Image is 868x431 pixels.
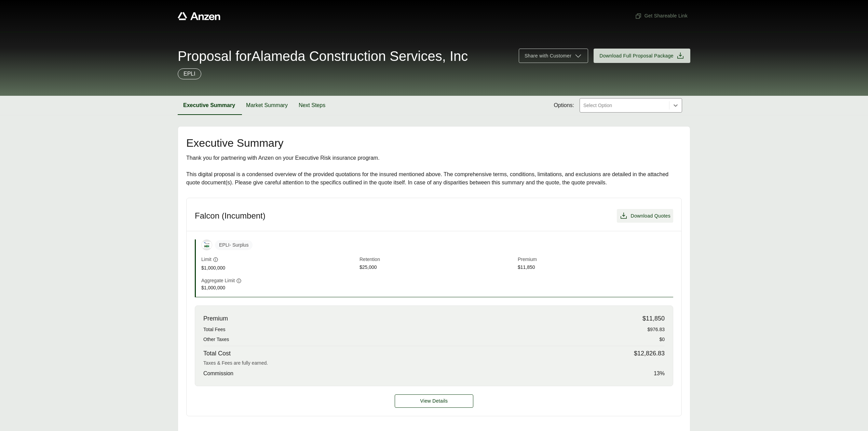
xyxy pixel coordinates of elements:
button: Download Quotes [617,209,673,223]
span: Limit [201,256,212,263]
h3: Falcon (Incumbent) [195,211,266,221]
a: Anzen website [178,12,220,20]
button: Market Summary [241,96,293,115]
span: EPLI - Surplus [215,240,253,250]
span: Premium [518,256,673,264]
button: Executive Summary [178,96,241,115]
span: $12,826.83 [634,349,665,358]
div: Taxes & Fees are fully earned. [203,360,665,367]
span: Aggregate Limit [201,277,235,284]
p: EPLI [184,70,195,78]
button: Download Full Proposal Package [594,49,690,63]
h2: Executive Summary [186,138,682,148]
span: Total Fees [203,326,226,333]
span: $11,850 [642,314,665,323]
span: Share with Customer [525,52,571,60]
span: View Details [420,397,448,405]
span: $0 [659,336,665,343]
span: 13 % [654,369,665,378]
span: Commission [203,369,233,378]
img: Falcon Risk - HDI [202,242,212,248]
button: Get Shareable Link [632,10,690,22]
span: Options: [554,101,574,109]
span: $1,000,000 [201,264,357,272]
div: Thank you for partnering with Anzen on your Executive Risk insurance program. This digital propos... [186,154,682,187]
span: Get Shareable Link [635,12,688,19]
span: $25,000 [360,264,515,272]
span: Download Quotes [630,212,670,220]
button: Share with Customer [519,49,588,63]
button: Next Steps [293,96,331,115]
a: Falcon (Incumbent) details [395,394,473,408]
button: View Details [395,394,473,408]
span: $976.83 [647,326,665,333]
span: Other Taxes [203,336,229,343]
span: Retention [360,256,515,264]
span: Total Cost [203,349,231,358]
span: $1,000,000 [201,284,357,291]
span: Download Full Proposal Package [599,52,674,60]
span: $11,850 [518,264,673,272]
span: Premium [203,314,228,323]
span: Proposal for Alameda Construction Services, Inc [178,49,468,63]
